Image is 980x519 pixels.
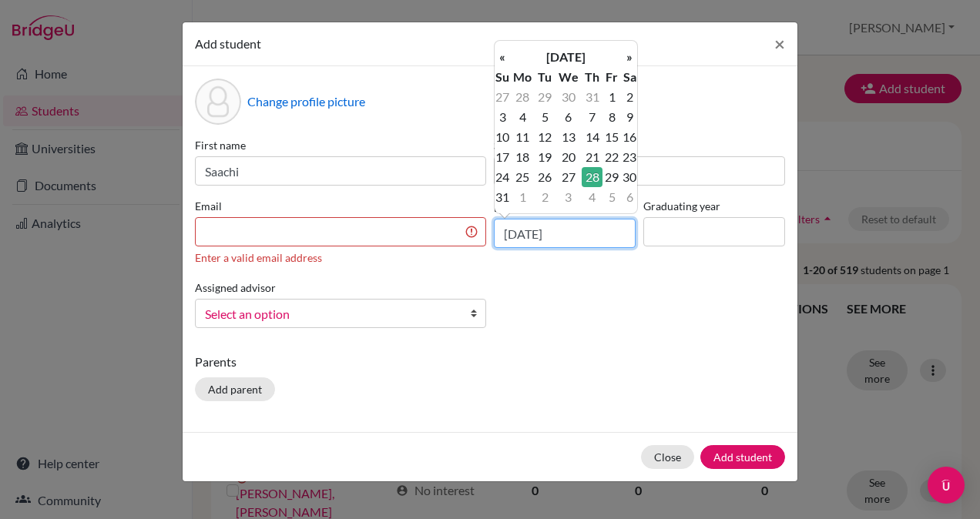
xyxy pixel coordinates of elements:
[510,107,535,127] td: 4
[535,87,555,107] td: 29
[495,67,510,87] th: Su
[602,67,622,87] th: Fr
[622,87,637,107] td: 2
[928,467,965,504] div: Open Intercom Messenger
[510,187,535,207] td: 1
[535,127,555,147] td: 12
[495,147,510,167] td: 17
[535,187,555,207] td: 2
[555,127,582,147] td: 13
[495,47,510,67] th: «
[535,147,555,167] td: 19
[195,79,241,125] div: Profile picture
[494,137,785,153] label: Surname
[602,147,622,167] td: 22
[602,167,622,187] td: 29
[535,107,555,127] td: 5
[495,167,510,187] td: 24
[582,87,602,107] td: 31
[510,127,535,147] td: 11
[495,187,510,207] td: 31
[641,445,694,469] button: Close
[555,67,582,87] th: We
[622,127,637,147] td: 16
[555,147,582,167] td: 20
[510,47,622,67] th: [DATE]
[195,280,276,296] label: Assigned advisor
[602,107,622,127] td: 8
[582,67,602,87] th: Th
[535,167,555,187] td: 26
[582,187,602,207] td: 4
[582,167,602,187] td: 28
[622,187,637,207] td: 6
[495,127,510,147] td: 10
[555,107,582,127] td: 6
[643,198,785,214] label: Graduating year
[195,353,785,371] p: Parents
[622,167,637,187] td: 30
[195,198,486,214] label: Email
[495,107,510,127] td: 3
[700,445,785,469] button: Add student
[510,147,535,167] td: 18
[602,87,622,107] td: 1
[494,219,636,248] input: dd/mm/yyyy
[555,187,582,207] td: 3
[510,67,535,87] th: Mo
[622,67,637,87] th: Sa
[510,87,535,107] td: 28
[195,249,486,266] div: Enter a valid email address
[602,187,622,207] td: 5
[195,36,261,51] span: Add student
[622,47,637,67] th: »
[582,127,602,147] td: 14
[535,67,555,87] th: Tu
[195,137,486,153] label: First name
[622,147,637,167] td: 23
[555,87,582,107] td: 30
[622,107,637,127] td: 9
[602,127,622,147] td: 15
[582,147,602,167] td: 21
[582,107,602,127] td: 7
[555,167,582,187] td: 27
[774,32,785,55] span: ×
[195,377,275,401] button: Add parent
[510,167,535,187] td: 25
[762,22,797,65] button: Close
[495,87,510,107] td: 27
[205,304,456,324] span: Select an option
